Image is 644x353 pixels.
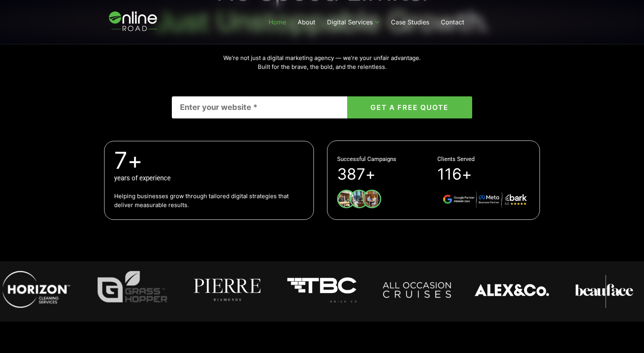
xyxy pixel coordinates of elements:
img: Pierre Logo [190,269,264,311]
img: ALEX_Co-logo-1 [474,284,549,296]
a: Contact [435,7,470,38]
p: We’re not just a digital marketing agency — we’re your unfair advantage. Built for the brave, the... [172,53,472,72]
span: + [365,166,375,182]
p: Successful Campaigns [337,155,396,164]
a: About [292,7,321,38]
span: + [127,149,304,172]
a: Digital Services [321,7,385,38]
img: 26 [570,269,644,311]
p: Helping businesses grow through tailored digital strategies that deliver measurable results. [114,191,304,209]
form: Contact form [172,96,472,118]
span: + [462,166,472,182]
span: 7 [114,149,127,172]
a: Home [263,7,292,38]
img: All Occasion Cruises Logo [380,269,454,311]
img: 55 [95,269,169,311]
span: 116 [437,166,462,182]
div: 7 / 14 [474,284,549,299]
div: 5 / 14 [285,269,359,314]
h5: years of experience [114,175,304,182]
div: 8 / 14 [570,269,644,314]
div: 4 / 14 [190,269,264,314]
div: 3 / 14 [95,269,169,314]
input: Enter your website * [172,96,347,118]
div: 6 / 14 [380,269,454,314]
span: 387 [337,166,365,182]
a: Case Studies [385,7,435,38]
button: GET A FREE QUOTE [347,96,472,118]
p: Clients Served [437,155,474,164]
img: Tangara Birck [285,269,359,311]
